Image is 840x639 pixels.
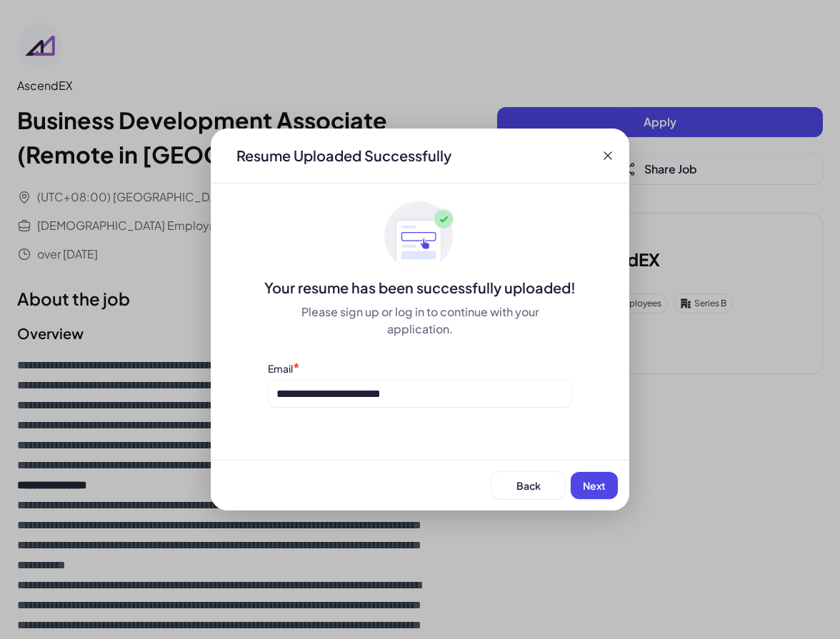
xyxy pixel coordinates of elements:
div: Resume Uploaded Successfully [225,146,463,166]
div: Your resume has been successfully uploaded! [211,278,629,298]
div: Please sign up or log in to continue with your application. [268,303,572,338]
button: Next [571,472,618,499]
span: Next [583,479,606,492]
button: Back [491,472,565,499]
label: Email [268,362,293,375]
span: Back [516,479,541,492]
img: ApplyedMaskGroup3.svg [384,201,456,272]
